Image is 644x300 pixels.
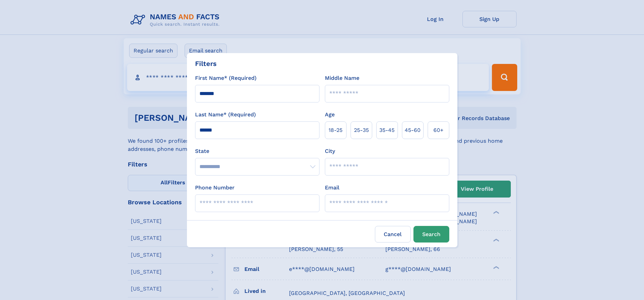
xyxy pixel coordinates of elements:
[195,147,319,155] label: State
[195,184,235,192] label: Phone Number
[413,226,449,243] button: Search
[329,126,342,134] span: 18‑25
[325,111,335,119] label: Age
[195,111,256,119] label: Last Name* (Required)
[325,147,335,155] label: City
[375,226,411,243] label: Cancel
[433,126,444,134] span: 60+
[379,126,395,134] span: 35‑45
[405,126,421,134] span: 45‑60
[195,74,257,82] label: First Name* (Required)
[325,184,339,192] label: Email
[195,59,217,69] div: Filters
[325,74,359,82] label: Middle Name
[354,126,369,134] span: 25‑35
